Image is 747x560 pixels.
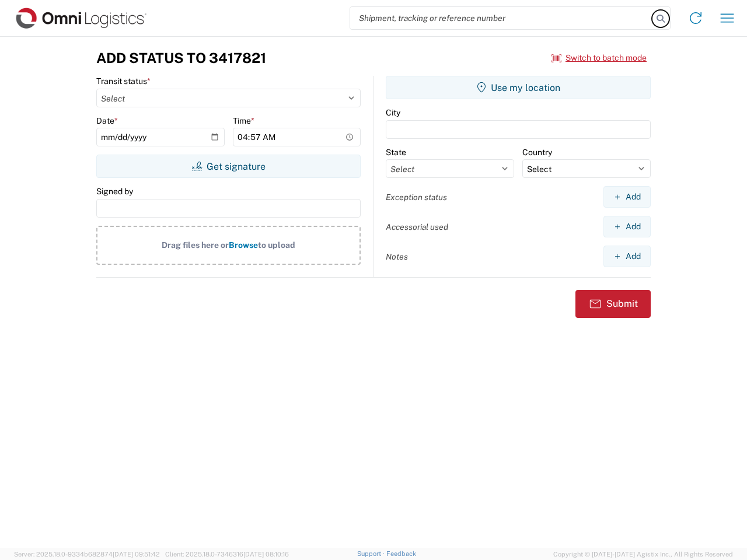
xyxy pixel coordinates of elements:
[386,192,447,202] label: Exception status
[96,155,361,178] button: Get signature
[233,116,254,126] label: Time
[14,551,160,558] span: Server: 2025.18.0-9334b682874
[386,550,416,557] a: Feedback
[96,76,151,86] label: Transit status
[553,549,733,559] span: Copyright © [DATE]-[DATE] Agistix Inc., All Rights Reserved
[603,216,651,237] button: Add
[162,240,229,250] span: Drag files here or
[551,48,647,68] button: Switch to batch mode
[386,147,406,157] label: State
[357,550,386,557] a: Support
[96,186,133,197] label: Signed by
[258,240,295,250] span: to upload
[386,76,651,99] button: Use my location
[575,290,651,318] button: Submit
[603,186,651,208] button: Add
[96,50,266,66] h3: Add Status to 3417821
[243,551,289,558] span: [DATE] 08:10:16
[386,107,400,118] label: City
[522,147,552,157] label: Country
[165,551,289,558] span: Client: 2025.18.0-7346316
[386,251,408,262] label: Notes
[229,240,258,250] span: Browse
[350,7,652,29] input: Shipment, tracking or reference number
[603,246,651,267] button: Add
[113,551,160,558] span: [DATE] 09:51:42
[386,222,448,232] label: Accessorial used
[96,116,118,126] label: Date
